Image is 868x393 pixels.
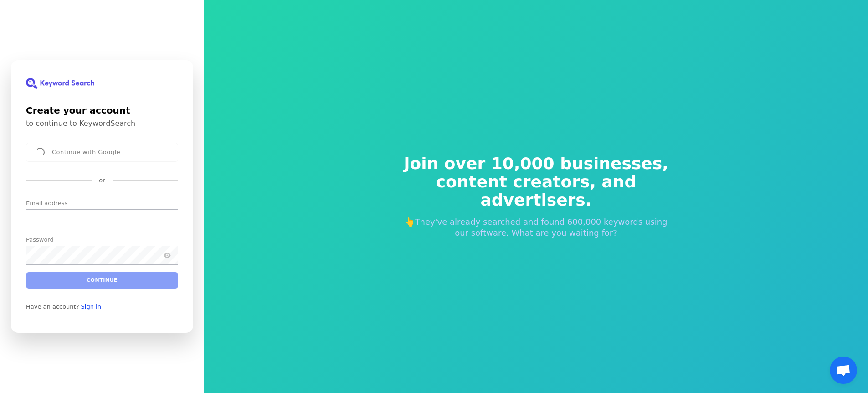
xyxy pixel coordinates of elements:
[830,357,857,384] a: Otevřený chat
[26,119,178,128] p: to continue to KeywordSearch
[26,303,79,310] span: Have an account?
[81,303,101,310] a: Sign in
[162,250,173,261] button: Show password
[26,103,178,117] h1: Create your account
[398,173,675,209] span: content creators, and advertisers.
[99,176,105,185] p: or
[26,78,94,89] img: KeywordSearch
[398,155,675,173] span: Join over 10,000 businesses,
[398,217,675,238] p: 👆They've already searched and found 600,000 keywords using our software. What are you waiting for?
